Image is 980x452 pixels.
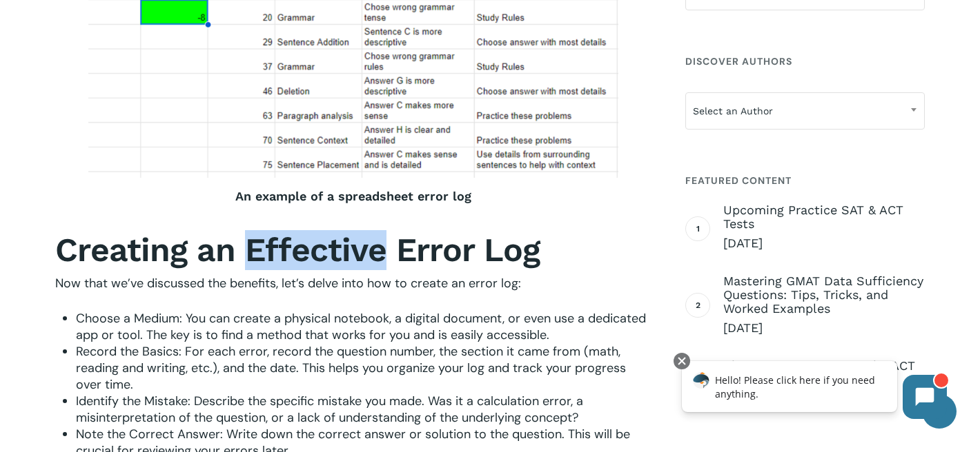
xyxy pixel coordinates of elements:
[76,393,583,426] span: Identify the Mistake: Describe the specific mistake you made. Was it a calculation error, a misin...
[723,203,925,231] span: Upcoming Practice SAT & ACT Tests
[723,320,925,336] span: [DATE]
[76,343,626,393] span: Record the Basics: For each error, record the question number, the section it came from (math, re...
[685,168,925,193] h4: Featured Content
[667,350,961,433] iframe: Chatbot
[55,230,540,269] b: Creating an Effective Error Log
[723,274,925,336] a: Mastering GMAT Data Sufficiency Questions: Tips, Tricks, and Worked Examples [DATE]
[235,189,471,203] strong: An example of a spreadsheet error log
[686,96,924,125] span: Select an Author
[723,235,925,251] span: [DATE]
[55,275,521,291] span: Now that we’ve discussed the benefits, let’s delve into how to create an error log:
[723,274,925,316] span: Mastering GMAT Data Sufficiency Questions: Tips, Tricks, and Worked Examples
[685,49,925,74] h4: Discover Authors
[76,310,646,343] span: Choose a Medium: You can create a physical notebook, a digital document, or even use a dedicated ...
[723,203,925,251] a: Upcoming Practice SAT & ACT Tests [DATE]
[685,92,925,130] span: Select an Author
